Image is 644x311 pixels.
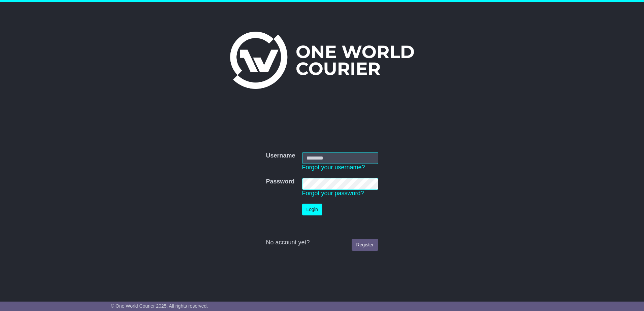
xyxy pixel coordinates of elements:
a: Forgot your password? [302,190,364,197]
button: Login [302,204,322,215]
label: Username [266,152,295,160]
span: © One World Courier 2025. All rights reserved. [111,303,208,309]
a: Register [352,239,378,251]
div: No account yet? [266,239,378,246]
label: Password [266,178,294,185]
a: Forgot your username? [302,164,365,171]
img: One World [230,32,414,89]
